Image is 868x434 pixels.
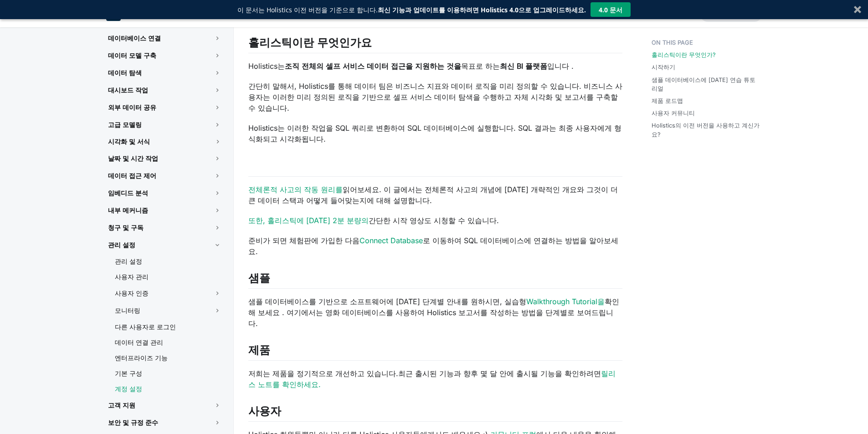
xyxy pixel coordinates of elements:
[343,185,379,194] font: 읽어보세요
[248,185,343,194] a: 전체론적 사고의 작동 원리를
[398,369,601,378] font: 최근 출시된 기능과 향후 몇 달 안에 출시될 기능을 확인하려면
[369,216,497,225] font: 간단한 시작 영상도 시청할 수 있습니다
[652,121,760,138] a: Holistics의 이전 버전을 사용하고 계신가요?
[652,110,695,117] font: 사용자 커뮤니티
[108,303,229,318] a: 모니터링
[461,61,500,71] font: 목표로 하는
[115,385,142,393] font: 계정 설정
[652,97,683,105] a: 제품 로드맵
[97,27,234,434] nav: 문서 사이드바
[115,323,176,331] font: 다른 사용자로 로그인
[115,369,142,377] font: 기본 구성
[599,5,622,14] font: 4.0 문서
[108,69,142,77] font: 데이터 탐색
[591,2,631,17] button: 4.0 문서
[108,121,142,128] font: 고급 모델링
[237,5,378,14] font: 이 문서는 Holistics 이전 버전을 기준으로 합니다.
[108,401,135,409] font: 고객 지원
[248,36,372,49] font: 홀리스틱이란 무엇인가요
[108,336,229,349] a: 데이터 연결 관리
[101,168,229,184] a: 데이터 접근 제어
[101,82,229,98] a: 대시보드 작업
[206,134,229,149] button: 접을 수 있는 사이드바 카테고리 '시각화 및 서식'을 전환합니다.
[547,61,574,71] font: 입니다 .
[108,367,229,380] a: 기본 구성
[652,97,683,104] font: 제품 로드맵
[115,273,149,281] font: 사용자 관리
[108,286,229,301] a: 사용자 인증
[101,203,229,218] a: 내부 메커니즘
[108,382,229,396] a: 계정 설정
[108,224,144,231] font: 청구 및 구독
[108,103,156,111] font: 외부 데이터 공유
[108,138,150,145] font: 시각화 및 서식
[248,61,285,71] font: Holistics는
[248,369,616,389] a: 릴리스 노트를 확인하세요.
[652,63,675,71] a: 시작하기
[248,343,270,357] font: 제품
[500,61,547,71] font: 최신 BI 플랫폼
[652,64,675,71] font: 시작하기
[108,206,148,214] font: 내부 메커니즘
[115,354,168,362] font: 엔터프라이즈 기능
[248,236,360,245] font: 준비가 되면 체험판에 가입한 다음
[108,86,148,94] font: 대시보드 작업
[108,154,158,162] font: 날짜 및 시간 작업
[101,398,229,413] a: 고객 지원
[108,320,229,334] a: 다른 사용자로 로그인
[248,404,281,418] font: 사용자
[101,65,229,81] a: 데이터 탐색
[652,76,760,93] a: 샘플 데이터베이스에 [DATE] 연습 튜토리얼
[248,271,270,285] font: 샘플
[652,77,755,92] font: 샘플 데이터베이스에 [DATE] 연습 튜토리얼
[652,122,760,138] font: Holistics의 이전 버전을 사용하고 계신가요?
[360,236,423,245] a: Connect Database
[108,189,148,197] font: 임베디드 분석
[101,117,229,133] a: 고급 모델링
[101,415,229,430] a: 보안 및 규정 준수
[526,297,605,306] a: Walkthrough Tutorial을
[248,236,618,256] font: 로 이동하여 SQL 데이터베이스에 연결하는 방법을 알아보세요.
[106,6,187,21] a: 전체론적전체론적 문서(3.0)
[101,31,229,46] a: 데이터베이스 연결
[108,270,229,284] a: 사용자 관리
[652,51,716,59] a: 홀리스틱이란 무엇인가?
[115,338,163,346] font: 데이터 연결 관리
[108,51,156,59] font: 데이터 모델 구축
[237,5,586,15] div: 이 문서는 Holistics 이전 버전을 기준으로 합니다.최신 기능과 업데이트를 이용하려면 Holistics 4.0으로 업그레이드하세요.
[248,123,621,143] font: Holistics는 이러한 작업을 SQL 쿼리로 변환하여 SQL 데이터베이스에 실행합니다. SQL 결과는 최종 사용자에게 형식화되고 시각화됩니다.
[101,237,229,253] a: 관리 설정
[248,216,369,225] a: 또한, 홀리스틱에 [DATE] 2분 분량의
[101,134,206,149] a: 시각화 및 서식
[378,5,586,14] font: 최신 기능과 업데이트를 이용하려면 Holistics 4.0으로 업그레이드하세요.
[115,306,140,314] font: 모니터링
[101,151,229,166] a: 날짜 및 시간 작업
[248,297,619,328] font: 확인해 보세요 . 여기에서는 영화 데이터베이스를 사용하여 Holistics 보고서를 작성하는 방법을 단계별로 보여드립니다.
[248,297,526,306] font: 샘플 데이터베이스를 기반으로 소프트웨어에 [DATE] 단계별 안내를 원하시면, 실습형
[285,61,461,71] font: 조직 전체의 셀프 서비스 데이터 접근을 지원하는 것을
[652,51,716,58] font: 홀리스틱이란 무엇인가?
[108,172,156,179] font: 데이터 접근 제어
[101,48,229,63] a: 데이터 모델 구축
[115,257,142,265] font: 관리 설정
[108,351,229,365] a: 엔터프라이즈 기능
[108,34,161,42] font: 데이터베이스 연결
[108,255,229,268] a: 관리 설정
[115,289,149,297] font: 사용자 인증
[248,369,398,378] font: 저희는 제품을 정기적으로 개선하고 있습니다.
[101,100,229,115] a: 외부 데이터 공유
[248,82,622,112] font: 간단히 말해서, Holistics를 통해 데이터 팀은 비즈니스 지표와 데이터 로직을 미리 정의할 수 있습니다. 비즈니스 사용자는 이러한 미리 정의된 로직을 기반으로 셀프 서비...
[652,109,695,117] a: 사용자 커뮤니티
[108,419,158,426] font: 보안 및 규정 준수
[108,241,135,249] font: 관리 설정
[101,220,229,235] a: 청구 및 구독
[101,185,229,201] a: 임베디드 분석
[248,185,618,205] font: . 이 글에서는 전체론적 사고의 개념에 [DATE] 개략적인 개요와 그것이 더 큰 데이터 스택과 어떻게 들어맞는지에 대해 설명합니다.
[497,216,499,225] font: .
